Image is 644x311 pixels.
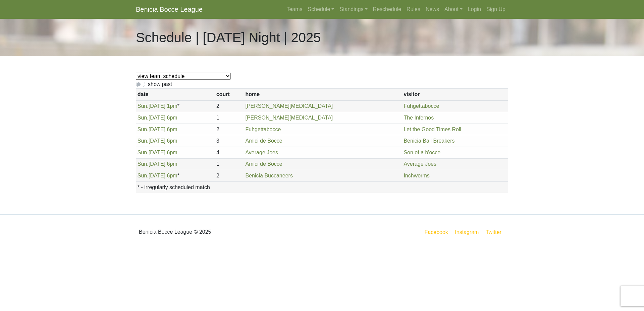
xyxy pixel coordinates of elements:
[245,103,333,109] a: [PERSON_NAME][MEDICAL_DATA]
[215,89,244,100] th: court
[337,3,370,16] a: Standings
[138,161,177,167] a: Sun.[DATE] 6pm
[442,3,465,16] a: About
[404,161,436,167] a: Average Joes
[245,150,278,155] a: Average Joes
[215,112,244,124] td: 1
[404,127,461,132] a: Let the Good Times Roll
[138,103,149,109] span: Sun.
[404,173,429,178] a: Inchworms
[215,124,244,135] td: 2
[148,80,172,88] label: show past
[136,181,508,193] th: * - irregularly scheduled match
[305,3,337,16] a: Schedule
[138,150,177,155] a: Sun.[DATE] 6pm
[136,3,203,16] a: Benicia Bocce League
[484,3,508,16] a: Sign Up
[138,173,149,178] span: Sun.
[245,115,333,121] a: [PERSON_NAME][MEDICAL_DATA]
[245,173,292,178] a: Benicia Buccaneers
[244,89,402,100] th: home
[138,138,177,144] a: Sun.[DATE] 6pm
[404,138,454,144] a: Benicia Ball Breakers
[215,100,244,112] td: 2
[138,138,149,144] span: Sun.
[484,228,507,236] a: Twitter
[136,89,215,100] th: date
[138,127,177,132] a: Sun.[DATE] 6pm
[404,115,434,121] a: The Infernos
[138,150,149,155] span: Sun.
[245,127,281,132] a: Fuhgettabocce
[215,147,244,158] td: 4
[404,3,423,16] a: Rules
[138,103,177,109] a: Sun.[DATE] 1pm
[245,138,282,144] a: Amici de Bocce
[404,150,440,155] a: Son of a b'occe
[215,135,244,147] td: 3
[136,29,321,46] h1: Schedule | [DATE] Night | 2025
[370,3,404,16] a: Reschedule
[465,3,484,16] a: Login
[215,158,244,170] td: 1
[131,220,322,244] div: Benicia Bocce League © 2025
[404,103,439,109] a: Fuhgettabocce
[138,161,149,167] span: Sun.
[138,115,177,121] a: Sun.[DATE] 6pm
[215,170,244,182] td: 2
[453,228,480,236] a: Instagram
[138,115,149,121] span: Sun.
[138,127,149,132] span: Sun.
[423,228,449,236] a: Facebook
[423,3,442,16] a: News
[402,89,508,100] th: visitor
[284,3,305,16] a: Teams
[138,173,177,178] a: Sun.[DATE] 6pm
[245,161,282,167] a: Amici de Bocce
